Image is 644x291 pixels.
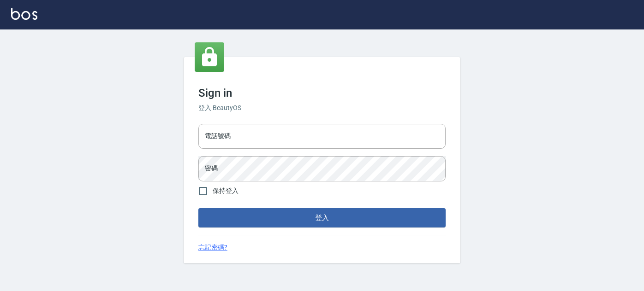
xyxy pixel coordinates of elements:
[198,243,227,252] a: 忘記密碼?
[198,103,446,113] h6: 登入 BeautyOS
[213,186,239,196] span: 保持登入
[198,87,446,99] h3: Sign in
[198,208,446,227] button: 登入
[11,8,37,20] img: Logo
